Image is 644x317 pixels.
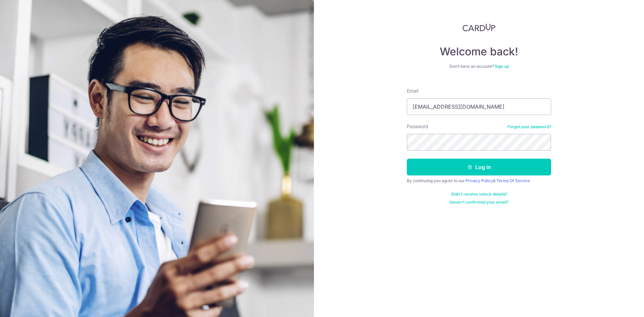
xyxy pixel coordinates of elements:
[449,200,508,205] a: Haven't confirmed your email?
[407,123,428,130] label: Password
[407,88,418,94] label: Email
[451,192,507,197] a: Didn't receive unlock details?
[507,124,551,129] a: Forgot your password?
[463,23,495,32] img: CardUp Logo
[407,178,551,183] div: By continuing you agree to our &
[495,64,509,69] a: Sign up
[466,178,493,183] a: Privacy Policy
[407,98,551,115] input: Enter your Email
[407,45,551,58] h4: Welcome back!
[407,64,551,69] div: Don’t have an account?
[407,159,551,175] button: Log in
[496,178,530,183] a: Terms Of Service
